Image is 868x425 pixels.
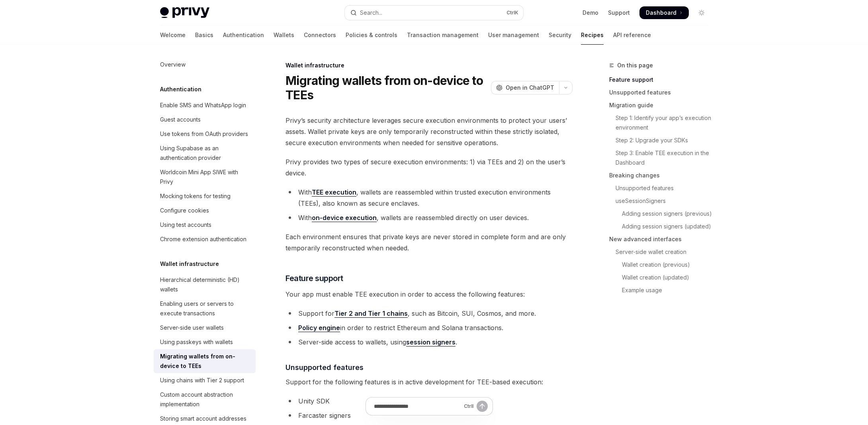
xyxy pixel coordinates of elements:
[506,84,554,92] span: Open in ChatGPT
[154,232,256,246] a: Chrome extension authentication
[160,7,209,18] img: light logo
[488,26,539,45] a: User management
[154,112,256,127] a: Guest accounts
[154,321,256,335] a: Server-side user wallets
[154,373,256,388] a: Using chains with Tier 2 support
[274,26,294,45] a: Wallets
[285,376,573,388] span: Support for the following features is in active development for TEE-based execution:
[285,187,573,209] li: With , wallets are reassembled within trusted execution environments (TEEs), also known as secure...
[160,100,246,110] div: Enable SMS and WhatsApp login
[285,212,573,223] li: With , wallets are reassembled directly on user devices.
[609,220,714,233] a: Adding session signers (updated)
[285,362,364,373] span: Unsupported features
[549,26,571,45] a: Security
[160,352,251,371] div: Migrating wallets from on-device to TEEs
[223,26,264,45] a: Authentication
[609,195,714,207] a: useSessionSigners
[285,336,573,348] li: Server-side access to wallets, using .
[160,234,246,244] div: Chrome extension authentication
[154,141,256,165] a: Using Supabase as an authentication provider
[160,220,211,230] div: Using test accounts
[195,26,213,45] a: Basics
[646,9,676,17] span: Dashboard
[477,401,488,412] button: Send message
[285,273,343,284] span: Feature support
[154,203,256,218] a: Configure cookies
[160,144,251,163] div: Using Supabase as an authentication provider
[609,99,714,112] a: Migration guide
[583,9,598,17] a: Demo
[154,297,256,321] a: Enabling users or servers to execute transactions
[285,231,573,254] span: Each environment ensures that private keys are never stored in complete form and are only tempora...
[609,73,714,86] a: Feature support
[613,26,651,45] a: API reference
[160,323,224,333] div: Server-side user wallets
[609,169,714,182] a: Breaking changes
[154,165,256,189] a: Worldcoin Mini App SIWE with Privy
[609,271,714,284] a: Wallet creation (updated)
[154,98,256,112] a: Enable SMS and WhatsApp login
[617,61,653,70] span: On this page
[154,273,256,297] a: Hierarchical deterministic (HD) wallets
[406,338,456,346] a: session signers
[160,299,251,318] div: Enabling users or servers to execute transactions
[160,259,219,269] h5: Wallet infrastructure
[360,8,382,18] div: Search...
[345,6,523,20] button: Open search
[312,214,377,222] a: on-device execution
[160,337,233,347] div: Using passkeys with wallets
[154,57,256,72] a: Overview
[491,81,559,94] button: Open in ChatGPT
[609,233,714,246] a: New advanced interfaces
[609,147,714,169] a: Step 3: Enable TEE execution in the Dashboard
[639,6,689,19] a: Dashboard
[154,218,256,232] a: Using test accounts
[407,26,479,45] a: Transaction management
[154,127,256,141] a: Use tokens from OAuth providers
[695,6,708,19] button: Toggle dark mode
[160,206,209,215] div: Configure cookies
[609,134,714,147] a: Step 2: Upgrade your SDKs
[160,115,201,124] div: Guest accounts
[298,324,340,332] a: Policy engine
[160,390,251,409] div: Custom account abstraction implementation
[374,397,461,415] input: Ask a question...
[160,414,246,423] div: Storing smart account addresses
[609,112,714,134] a: Step 1: Identify your app’s execution environment
[160,26,186,45] a: Welcome
[160,275,251,294] div: Hierarchical deterministic (HD) wallets
[304,26,336,45] a: Connectors
[285,115,573,148] span: Privy’s security architecture leverages secure execution environments to protect your users’ asse...
[609,258,714,271] a: Wallet creation (previous)
[154,388,256,411] a: Custom account abstraction implementation
[285,61,573,69] div: Wallet infrastructure
[609,86,714,99] a: Unsupported features
[154,335,256,349] a: Using passkeys with wallets
[160,129,248,139] div: Use tokens from OAuth providers
[285,73,488,102] h1: Migrating wallets from on-device to TEEs
[608,9,630,17] a: Support
[160,85,201,94] h5: Authentication
[160,376,244,385] div: Using chains with Tier 2 support
[160,191,231,201] div: Mocking tokens for testing
[609,246,714,258] a: Server-side wallet creation
[609,182,714,195] a: Unsupported features
[581,26,604,45] a: Recipes
[285,289,573,300] span: Your app must enable TEE execution in order to access the following features:
[285,308,573,319] li: Support for , such as Bitcoin, SUI, Cosmos, and more.
[160,167,251,187] div: Worldcoin Mini App SIWE with Privy
[154,189,256,203] a: Mocking tokens for testing
[312,188,356,197] a: TEE execution
[609,284,714,297] a: Example usage
[154,349,256,373] a: Migrating wallets from on-device to TEEs
[160,60,186,69] div: Overview
[285,156,573,179] span: Privy provides two types of secure execution environments: 1) via TEEs and 2) on the user’s device.
[506,10,518,16] span: Ctrl K
[334,309,408,318] a: Tier 2 and Tier 1 chains
[285,322,573,333] li: in order to restrict Ethereum and Solana transactions.
[346,26,397,45] a: Policies & controls
[609,207,714,220] a: Adding session signers (previous)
